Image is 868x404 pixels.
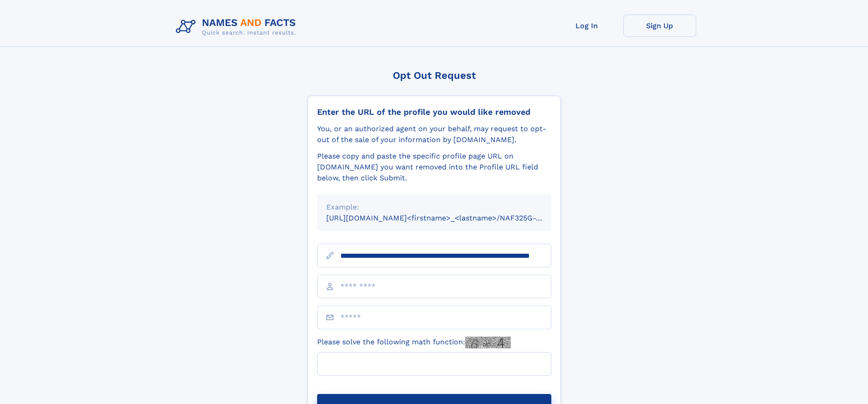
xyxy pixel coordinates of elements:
[317,107,551,117] div: Enter the URL of the profile you would like removed
[308,70,561,81] div: Opt Out Request
[317,123,551,145] div: You, or an authorized agent on your behalf, may request to opt-out of the sale of your informatio...
[172,15,303,39] img: Logo Names and Facts
[550,15,623,37] a: Log In
[326,214,569,222] small: [URL][DOMAIN_NAME]<firstname>_<lastname>/NAF325G-xxxxxxxx
[317,151,551,184] div: Please copy and paste the specific profile page URL on [DOMAIN_NAME] you want removed into the Pr...
[326,202,542,213] div: Example:
[623,15,696,37] a: Sign Up
[317,337,511,348] label: Please solve the following math function:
